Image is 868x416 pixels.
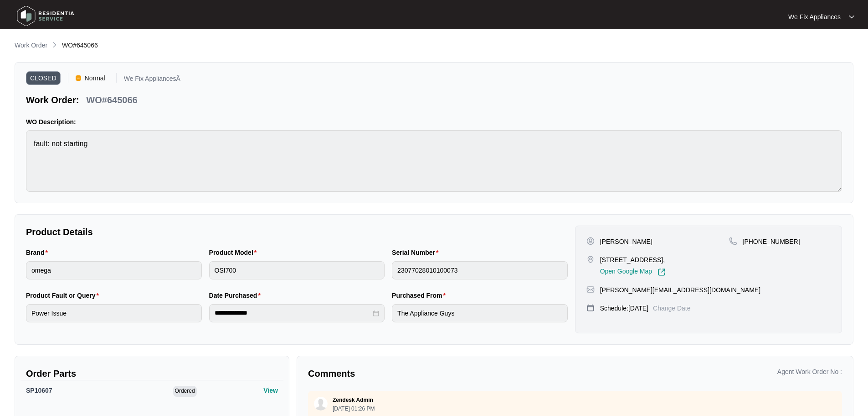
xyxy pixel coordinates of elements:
[308,367,569,380] p: Comments
[209,248,261,257] label: Product Model
[86,94,137,106] p: WO#645066
[26,387,52,394] span: SP10607
[26,117,842,126] p: WO Description:
[586,304,595,312] img: map-pin
[729,237,737,245] img: map-pin
[26,130,842,192] textarea: fault: not starting
[263,386,278,395] p: View
[209,261,385,279] input: Product Model
[15,41,47,50] p: Work Order
[333,396,373,404] p: Zendesk Admin
[392,248,442,257] label: Serial Number
[586,285,595,294] img: map-pin
[392,304,568,322] input: Purchased From
[600,268,666,276] a: Open Google Map
[81,71,109,85] span: Normal
[586,255,595,263] img: map-pin
[788,12,841,21] p: We Fix Appliances
[215,308,371,318] input: Date Purchased
[124,75,180,85] p: We Fix AppliancesÂ
[743,237,800,246] p: [PHONE_NUMBER]
[314,397,328,411] img: user.svg
[26,94,79,106] p: Work Order:
[209,291,264,300] label: Date Purchased
[333,406,375,411] p: [DATE] 01:26 PM
[26,261,202,279] input: Brand
[51,41,58,48] img: chevron-right
[849,15,854,19] img: dropdown arrow
[600,237,652,246] p: [PERSON_NAME]
[600,255,666,264] p: [STREET_ADDRESS],
[62,42,98,49] span: WO#645066
[392,291,449,300] label: Purchased From
[653,304,691,313] p: Change Date
[657,268,666,276] img: Link-External
[14,2,77,30] img: residentia service logo
[586,237,595,245] img: user-pin
[26,248,51,257] label: Brand
[76,75,81,81] img: Vercel Logo
[600,285,760,295] p: [PERSON_NAME][EMAIL_ADDRESS][DOMAIN_NAME]
[26,304,202,322] input: Product Fault or Query
[777,367,842,376] p: Agent Work Order No :
[26,226,568,238] p: Product Details
[600,304,648,313] p: Schedule: [DATE]
[26,291,103,300] label: Product Fault or Query
[13,41,49,51] a: Work Order
[392,261,568,279] input: Serial Number
[26,367,278,380] p: Order Parts
[26,71,61,85] span: CLOSED
[173,386,197,397] span: Ordered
